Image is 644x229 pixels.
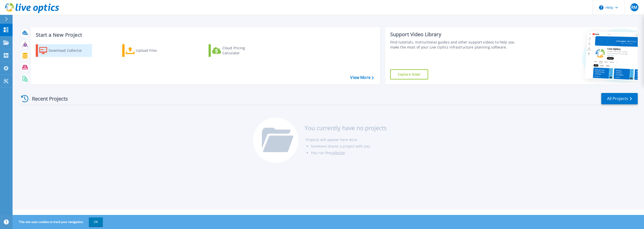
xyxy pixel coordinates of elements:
span: This site uses cookies to track your navigation. [14,217,103,226]
div: Find tutorials, instructional guides and other support videos to help you make the most of your L... [390,40,521,50]
h3: Start a New Project [36,32,374,38]
button: OK [89,217,103,226]
li: You run the [311,150,387,156]
a: View More [350,75,374,80]
li: Projects will appear here once: [306,136,387,143]
a: Explore Now! [390,69,428,79]
li: Someone shares a project with you [311,143,387,150]
a: Download Collector [36,44,92,57]
a: Cloud Pricing Calculator [209,44,265,57]
div: Recent Projects [19,93,75,105]
a: collector [331,150,345,155]
div: Support Video Library [390,31,521,38]
a: Upload Files [122,44,178,57]
a: All Projects [601,93,638,104]
div: Cloud Pricing Calculator [222,45,263,56]
h3: You currently have no projects [305,125,387,131]
div: Upload Files [136,45,176,56]
span: RM [631,5,637,9]
div: Download Collector [49,45,89,56]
